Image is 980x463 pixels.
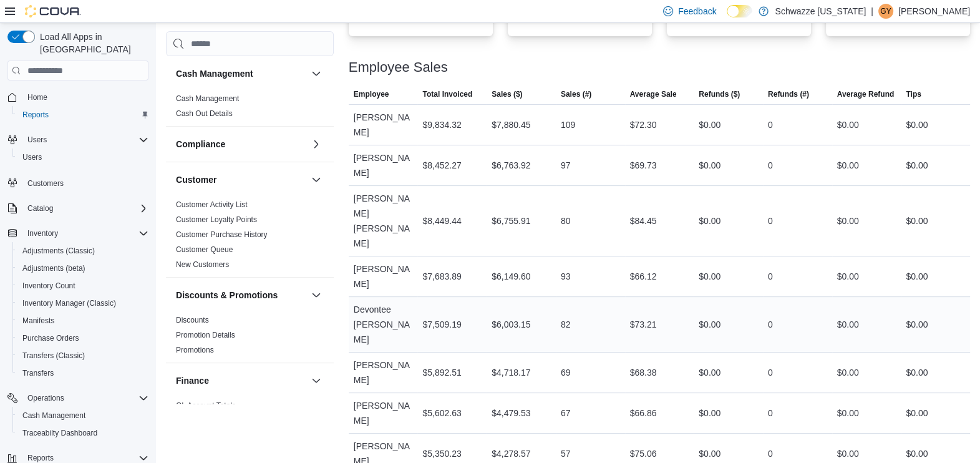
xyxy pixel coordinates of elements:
span: Catalog [27,203,53,213]
a: Reports [17,107,54,122]
button: Purchase Orders [12,329,153,347]
span: Transfers [22,368,54,378]
div: $7,880.45 [492,117,530,132]
span: Home [22,89,148,105]
p: | [871,4,873,19]
div: Garrett Yamashiro [878,4,893,19]
div: 97 [561,158,571,173]
h3: Finance [176,374,209,387]
span: Catalog [22,201,148,216]
div: [PERSON_NAME] [349,145,418,185]
div: [PERSON_NAME] [349,393,418,433]
button: Transfers [12,364,153,382]
div: $0.00 [837,406,859,421]
button: Compliance [309,137,324,152]
div: 0 [768,117,773,132]
div: 0 [768,269,773,284]
div: $0.00 [906,317,928,332]
div: 0 [768,446,773,461]
span: Adjustments (beta) [17,261,148,276]
span: Sales ($) [492,89,522,99]
p: Schwazze [US_STATE] [775,4,866,19]
span: Customer Purchase History [176,230,268,240]
span: Reports [22,110,49,120]
div: $6,763.92 [492,158,530,173]
span: Users [22,132,148,147]
a: Cash Management [176,94,239,103]
div: $73.21 [630,317,657,332]
button: Cash Management [12,407,153,424]
span: Total Invoiced [422,89,472,99]
div: 57 [561,446,571,461]
span: Adjustments (Classic) [22,246,95,256]
span: Inventory [27,228,58,238]
span: Promotions [176,345,214,355]
span: Adjustments (Classic) [17,243,148,258]
div: Customer [166,197,334,277]
div: $7,683.89 [422,269,461,284]
span: Customer Queue [176,245,233,255]
a: Promotion Details [176,331,235,339]
div: $4,278.57 [492,446,530,461]
div: $5,350.23 [422,446,461,461]
div: $4,718.17 [492,365,530,380]
a: GL Account Totals [176,401,236,410]
div: $0.00 [699,406,720,421]
span: GL Account Totals [176,401,236,411]
div: $6,149.60 [492,269,530,284]
span: Inventory Count [17,278,148,293]
button: Users [2,131,153,149]
a: Users [17,150,47,165]
div: $0.00 [699,365,720,380]
div: 93 [561,269,571,284]
div: 0 [768,365,773,380]
div: $0.00 [699,158,720,173]
div: $68.38 [630,365,657,380]
div: 69 [561,365,571,380]
div: $72.30 [630,117,657,132]
span: GY [880,4,891,19]
div: Devontee [PERSON_NAME] [349,297,418,352]
div: [PERSON_NAME] [PERSON_NAME] [349,186,418,256]
span: Employee [354,89,389,99]
button: Operations [22,391,69,406]
div: $0.00 [906,446,928,461]
div: $0.00 [906,269,928,284]
div: $7,509.19 [422,317,461,332]
div: 109 [561,117,575,132]
span: Home [27,92,47,102]
a: Home [22,90,52,105]
span: Tips [906,89,921,99]
button: Cash Management [176,67,306,80]
div: $0.00 [837,317,859,332]
span: Traceabilty Dashboard [17,426,148,441]
a: Transfers [17,366,59,381]
span: Traceabilty Dashboard [22,428,97,438]
div: $0.00 [699,269,720,284]
h3: Cash Management [176,67,253,80]
button: Catalog [2,200,153,217]
div: Discounts & Promotions [166,313,334,363]
a: Inventory Count [17,278,80,293]
div: $0.00 [837,446,859,461]
button: Users [22,132,52,147]
button: Finance [309,373,324,388]
span: Customer Loyalty Points [176,215,257,225]
button: Compliance [176,138,306,150]
span: Reports [27,453,54,463]
div: $5,892.51 [422,365,461,380]
button: Users [12,149,153,166]
a: Adjustments (beta) [17,261,90,276]
div: $0.00 [906,406,928,421]
button: Catalog [22,201,58,216]
div: 0 [768,406,773,421]
div: $6,755.91 [492,213,530,228]
div: Finance [166,398,334,433]
div: $8,452.27 [422,158,461,173]
h3: Discounts & Promotions [176,289,278,301]
button: Customers [2,173,153,192]
span: Refunds ($) [699,89,740,99]
button: Operations [2,389,153,407]
button: Finance [176,374,306,387]
span: Transfers (Classic) [17,348,148,363]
